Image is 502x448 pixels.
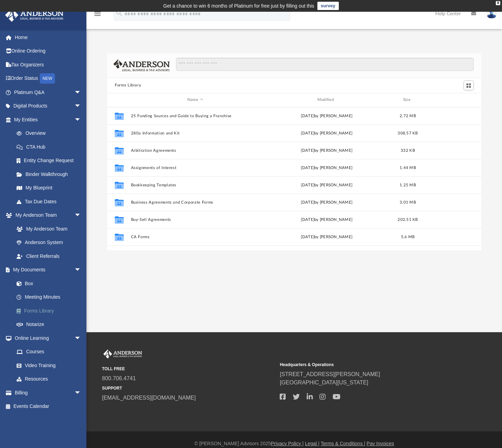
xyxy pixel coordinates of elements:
[398,131,418,135] span: 308.57 KB
[262,234,391,240] div: [DATE] by [PERSON_NAME]
[40,73,55,84] div: NEW
[102,395,196,401] a: [EMAIL_ADDRESS][DOMAIN_NAME]
[102,375,136,381] a: 800.706.4741
[74,113,88,127] span: arrow_drop_down
[5,263,92,277] a: My Documentsarrow_drop_down
[131,114,260,118] button: 25 Funding Sources and Guide to Buying a Franchise
[262,113,391,119] div: [DATE] by [PERSON_NAME]
[131,131,260,136] button: 280a Information and Kit
[400,183,416,187] span: 1.25 MB
[74,208,88,223] span: arrow_drop_down
[5,113,92,127] a: My Entitiesarrow_drop_down
[425,97,473,103] div: id
[10,181,88,195] a: My Blueprint
[5,30,92,44] a: Home
[10,127,92,140] a: Overview
[280,362,453,368] small: Headquarters & Operations
[5,386,92,400] a: Billingarrow_drop_down
[262,97,391,103] div: Modified
[5,208,88,222] a: My Anderson Teamarrow_drop_down
[321,441,365,446] a: Terms & Conditions |
[400,200,416,204] span: 3.01 MB
[262,130,391,136] div: [DATE] by [PERSON_NAME]
[10,222,85,236] a: My Anderson Team
[74,85,88,100] span: arrow_drop_down
[110,97,128,103] div: id
[317,2,339,10] a: survey
[131,200,260,205] button: Business Agreements and Corporate Forms
[5,331,88,345] a: Online Learningarrow_drop_down
[115,82,141,88] button: Forms Library
[10,372,88,386] a: Resources
[74,386,88,400] span: arrow_drop_down
[366,441,394,446] a: Pay Invoices
[5,99,92,113] a: Digital Productsarrow_drop_down
[5,58,92,72] a: Tax Organizers
[10,304,92,318] a: Forms Library
[398,217,418,221] span: 202.51 KB
[10,358,85,372] a: Video Training
[102,349,143,358] img: Anderson Advisors Platinum Portal
[115,9,123,17] i: search
[496,1,500,5] div: close
[271,441,304,446] a: Privacy Policy |
[262,147,391,153] div: [DATE] by [PERSON_NAME]
[10,318,92,332] a: Notarize
[280,371,380,377] a: [STREET_ADDRESS][PERSON_NAME]
[262,165,391,171] div: [DATE] by [PERSON_NAME]
[131,217,260,222] button: Buy-Sell Agreements
[305,441,319,446] a: Legal |
[10,167,92,181] a: Binder Walkthrough
[93,13,102,18] a: menu
[10,249,88,263] a: Client Referrals
[5,400,92,413] a: Events Calendar
[5,72,92,86] a: Order StatusNEW
[10,154,92,168] a: Entity Change Request
[262,199,391,205] div: [DATE] by [PERSON_NAME]
[400,114,416,118] span: 2.72 MB
[401,235,415,239] span: 5.6 MB
[400,166,416,169] span: 1.44 MB
[163,2,314,10] div: Get a chance to win 6 months of Platinum for free just by filling out this
[10,345,88,359] a: Courses
[10,290,92,304] a: Meeting Minutes
[10,277,88,290] a: Box
[486,9,497,19] img: User Pic
[394,97,422,103] div: Size
[86,440,502,447] div: © [PERSON_NAME] Advisors 2025
[74,263,88,277] span: arrow_drop_down
[107,107,481,250] div: grid
[74,331,88,345] span: arrow_drop_down
[74,99,88,113] span: arrow_drop_down
[93,10,102,18] i: menu
[401,148,415,152] span: 332 KB
[176,58,474,71] input: Search files and folders
[131,148,260,153] button: Arbitration Agreements
[262,182,391,188] div: [DATE] by [PERSON_NAME]
[131,166,260,170] button: Assignments of Interest
[5,44,92,58] a: Online Ordering
[10,140,92,154] a: CTA Hub
[102,385,275,391] small: SUPPORT
[102,366,275,372] small: TOLL FREE
[10,195,92,208] a: Tax Due Dates
[10,236,88,250] a: Anderson System
[464,81,474,90] button: Switch to Grid View
[131,97,259,103] div: Name
[131,235,260,239] button: CA Forms
[262,216,391,223] div: [DATE] by [PERSON_NAME]
[280,380,368,385] a: [GEOGRAPHIC_DATA][US_STATE]
[5,85,92,99] a: Platinum Q&Aarrow_drop_down
[3,8,66,22] img: Anderson Advisors Platinum Portal
[131,183,260,187] button: Bookkeeping Templates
